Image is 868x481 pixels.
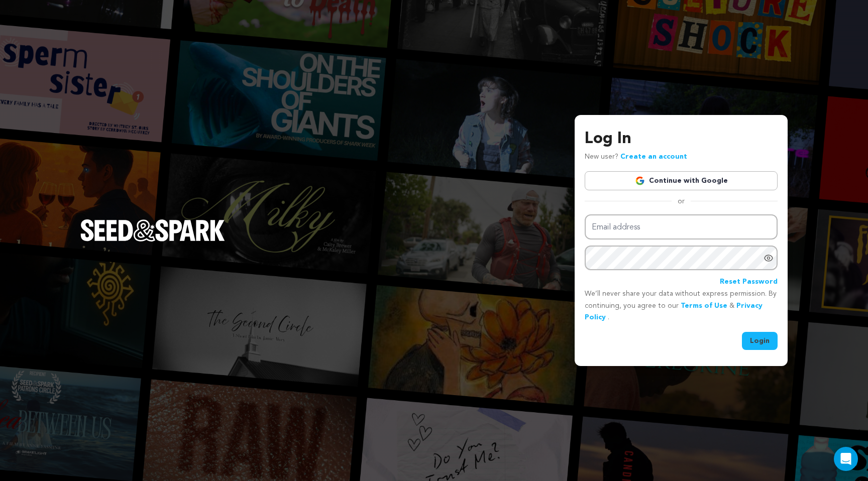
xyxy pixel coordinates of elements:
a: Reset Password [720,276,778,288]
a: Seed&Spark Homepage [80,219,225,262]
img: Google logo [635,176,645,186]
div: Open Intercom Messenger [834,447,858,471]
span: or [672,196,691,206]
a: Show password as plain text. Warning: this will display your password on the screen. [764,253,774,263]
a: Continue with Google [585,171,778,190]
a: Terms of Use [681,302,727,309]
a: Create an account [620,153,687,160]
button: Login [742,332,778,350]
p: New user? [585,151,687,163]
p: We’ll never share your data without express permission. By continuing, you agree to our & . [585,288,778,324]
input: Email address [585,214,778,240]
h3: Log In [585,127,778,151]
img: Seed&Spark Logo [80,219,225,242]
